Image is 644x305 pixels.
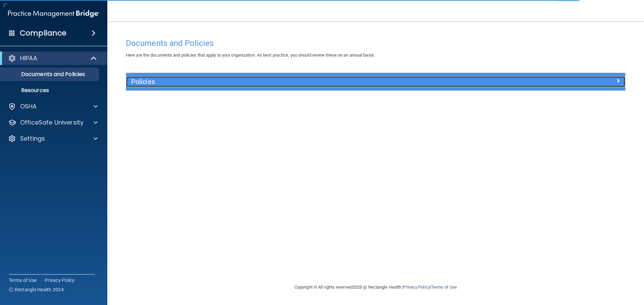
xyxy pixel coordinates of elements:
[131,76,620,87] a: Policies
[126,53,375,58] span: Here are the documents and policies that apply to your organization. As best practice, you should...
[4,71,96,78] p: Documents and Policies
[9,277,37,284] a: Terms of Use
[8,7,99,20] img: PMB logo
[403,285,430,290] a: Privacy Policy
[20,102,37,110] p: OSHA
[8,119,98,127] a: OfficeSafe University
[20,119,84,127] p: OfficeSafe University
[8,54,97,62] a: HIPAA
[9,286,64,293] span: Ⓒ Rectangle Health 2024
[20,54,37,62] p: HIPAA
[20,135,45,143] p: Settings
[431,285,457,290] a: Terms of Use
[131,78,495,85] h5: Policies
[253,277,498,298] div: Copyright © All rights reserved 2025 @ Rectangle Health | |
[126,39,626,48] h4: Documents and Policies
[4,87,96,94] p: Resources
[8,135,98,143] a: Settings
[45,277,75,284] a: Privacy Policy
[20,28,66,38] h4: Compliance
[8,102,98,110] a: OSHA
